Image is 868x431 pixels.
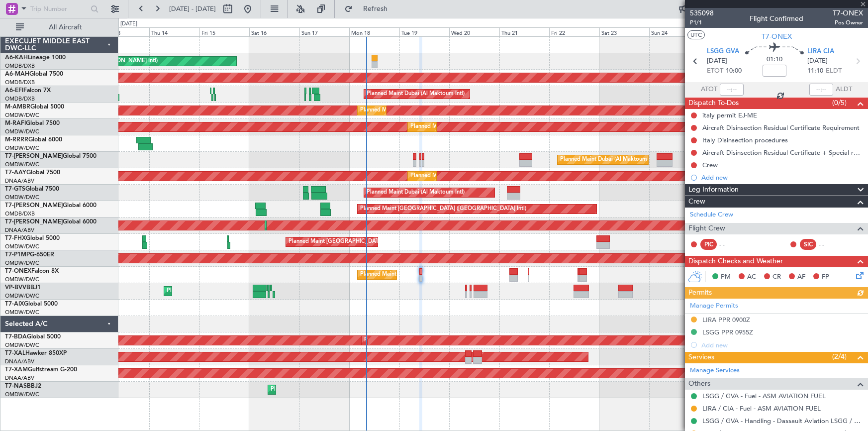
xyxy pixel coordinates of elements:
[833,18,863,27] span: Pos Owner
[649,27,699,36] div: Sun 24
[5,62,35,70] a: OMDB/DXB
[167,284,265,299] div: Planned Maint Dubai (Al Maktoum Intl)
[772,272,781,282] span: CR
[99,27,150,36] div: Wed 13
[5,276,39,283] a: OMDW/DWC
[5,268,59,274] a: T7-ONEXFalcon 8X
[560,152,658,167] div: Planned Maint Dubai (Al Maktoum Intl)
[690,210,733,220] a: Schedule Crew
[355,5,396,12] span: Refresh
[702,148,863,157] div: Aircraft Disinsection Residual Certificate + Special request
[702,392,826,400] a: LSGG / GVA - Fuel - ASM AVIATION FUEL
[5,391,39,398] a: OMDW/DWC
[690,366,740,376] a: Manage Services
[5,285,41,291] a: VP-BVVBBJ1
[5,144,39,152] a: OMDW/DWC
[5,374,34,382] a: DNAA/ABV
[5,79,35,86] a: OMDB/DXB
[289,234,490,249] div: Planned Maint [GEOGRAPHIC_DATA] ([GEOGRAPHIC_DATA][PERSON_NAME])
[807,47,834,57] span: LIRA CIA
[690,18,714,27] span: P1/1
[702,404,821,413] a: LIRA / CIA - Fuel - ASM AVIATION FUEL
[340,1,399,17] button: Refresh
[688,196,705,208] span: Crew
[5,177,34,185] a: DNAA/ABV
[410,169,508,184] div: Planned Maint Dubai (Al Maktoum Intl)
[702,136,788,144] div: Italy Disinsection procedures
[5,104,30,110] span: M-AMBR
[11,19,108,35] button: All Aircraft
[449,27,499,36] div: Wed 20
[599,27,650,36] div: Sat 23
[410,119,508,134] div: Planned Maint Dubai (Al Maktoum Intl)
[5,203,96,209] a: T7-[PERSON_NAME]Global 6000
[169,4,216,13] span: [DATE] - [DATE]
[702,123,860,132] div: Aircraft Disinsection Residual Certificate Requirement
[5,226,34,234] a: DNAA/ABV
[832,351,847,362] span: (2/4)
[5,95,35,103] a: OMDB/DXB
[719,240,742,249] div: - -
[360,267,442,282] div: Planned Maint Geneva (Cointrin)
[750,13,803,24] div: Flight Confirmed
[807,56,828,66] span: [DATE]
[5,350,25,356] span: T7-XAL
[701,173,863,182] div: Add new
[687,30,705,39] button: UTC
[364,333,462,348] div: Planned Maint Dubai (Al Maktoum Intl)
[5,153,96,159] a: T7-[PERSON_NAME]Global 7500
[249,27,299,36] div: Sat 16
[367,87,465,102] div: Planned Maint Dubai (Al Maktoum Intl)
[5,334,27,340] span: T7-BDA
[822,272,829,282] span: FP
[5,137,62,143] a: M-RRRRGlobal 6000
[688,378,710,390] span: Others
[299,27,350,36] div: Sun 17
[367,185,465,200] div: Planned Maint Dubai (Al Maktoum Intl)
[833,8,863,18] span: T7-ONEX
[360,202,526,216] div: Planned Maint [GEOGRAPHIC_DATA] ([GEOGRAPHIC_DATA] Intl)
[5,128,39,135] a: OMDW/DWC
[399,27,450,36] div: Tue 19
[5,252,54,258] a: T7-P1MPG-650ER
[5,88,51,94] a: A6-EFIFalcon 7X
[5,383,27,389] span: T7-NAS
[726,66,742,76] span: 10:00
[5,153,63,159] span: T7-[PERSON_NAME]
[5,120,26,126] span: M-RAFI
[5,367,28,373] span: T7-XAM
[832,98,847,108] span: (0/5)
[5,235,60,241] a: T7-FHXGlobal 5000
[690,8,714,18] span: 535098
[5,341,39,349] a: OMDW/DWC
[5,203,63,209] span: T7-[PERSON_NAME]
[688,256,783,267] span: Dispatch Checks and Weather
[721,272,731,282] span: PM
[688,98,739,109] span: Dispatch To-Dos
[5,309,39,316] a: OMDW/DWC
[836,85,852,95] span: ALDT
[5,259,39,267] a: OMDW/DWC
[5,252,30,258] span: T7-P1MP
[499,27,550,36] div: Thu 21
[701,85,717,95] span: ATOT
[702,111,757,119] div: italy permit EJ-ME
[762,31,792,42] span: T7-ONEX
[5,219,96,225] a: T7-[PERSON_NAME]Global 6000
[5,243,39,250] a: OMDW/DWC
[5,88,23,94] span: A6-EFI
[5,350,67,356] a: T7-XALHawker 850XP
[5,301,24,307] span: T7-AIX
[747,272,756,282] span: AC
[5,137,28,143] span: M-RRRR
[5,383,41,389] a: T7-NASBBJ2
[5,104,64,110] a: M-AMBRGlobal 5000
[5,186,25,192] span: T7-GTS
[5,111,39,119] a: OMDW/DWC
[819,240,841,249] div: - -
[767,55,782,65] span: 01:10
[149,27,199,36] div: Thu 14
[120,20,137,28] div: [DATE]
[5,161,39,168] a: OMDW/DWC
[5,235,26,241] span: T7-FHX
